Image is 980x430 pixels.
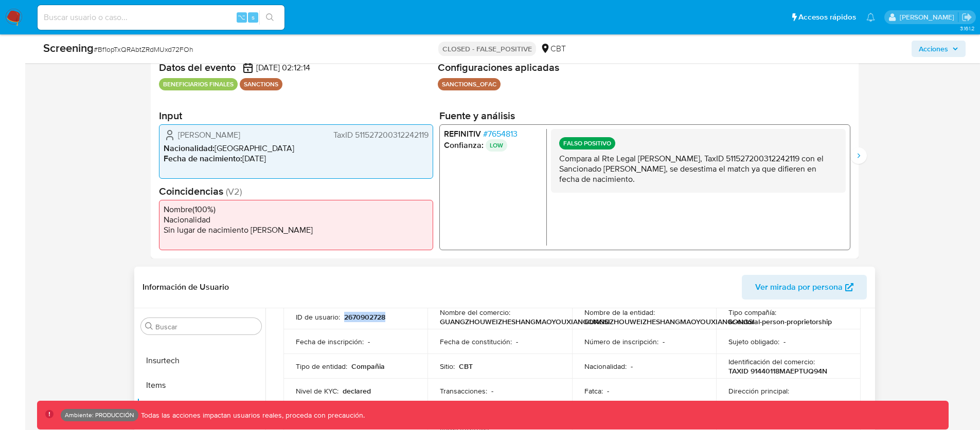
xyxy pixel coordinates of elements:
[138,410,365,420] p: Todas las acciones impactan usuarios reales, proceda con precaución.
[137,348,265,373] button: Insurtech
[912,41,966,57] button: Acciones
[368,337,370,346] p: -
[43,40,94,56] b: Screening
[252,12,255,22] span: s
[742,275,867,300] button: Ver mirada por persona
[351,362,385,371] p: Compañia
[491,386,493,396] p: -
[728,317,832,326] p: llc-natural-person-proprietorship
[94,44,193,54] span: # Bf1opTxQRAbtZRdMUxd72FOh
[440,337,512,346] p: Fecha de constitución :
[440,308,510,317] p: Nombre del comercio :
[584,362,627,371] p: Nacionalidad :
[755,275,843,300] span: Ver mirada por persona
[540,43,566,54] div: CBT
[798,12,856,23] span: Accesos rápidos
[607,386,609,396] p: -
[259,10,280,25] button: search-icon
[516,337,518,346] p: -
[296,386,338,396] p: Nivel de KYC :
[145,322,153,330] button: Buscar
[296,312,340,322] p: ID de usuario :
[728,357,815,366] p: Identificación del comercio :
[631,362,633,371] p: -
[459,362,473,371] p: CBT
[296,337,364,346] p: Fecha de inscripción :
[728,366,827,376] p: TAXID 91440118MAEPTUQ94N
[584,337,658,346] p: Número de inscripción :
[783,337,786,346] p: -
[137,398,265,422] button: KYC
[584,308,655,317] p: Nombre de la entidad :
[900,12,958,22] p: marcoezequiel.morales@mercadolibre.com
[438,42,536,56] p: CLOSED - FALSE_POSITIVE
[919,41,948,57] span: Acciones
[142,282,229,292] h1: Información de Usuario
[343,386,371,396] p: declared
[137,373,265,398] button: Items
[728,308,776,317] p: Tipo compañía :
[344,312,385,322] p: 2670902728
[296,362,347,371] p: Tipo de entidad :
[155,322,257,331] input: Buscar
[728,337,779,346] p: Sujeto obligado :
[584,386,603,396] p: Fatca :
[961,12,972,23] a: Salir
[38,11,284,24] input: Buscar usuario o caso...
[663,337,665,346] p: -
[65,413,134,417] p: Ambiente: PRODUCCIÓN
[440,317,610,326] p: GUANGZHOUWEIZHESHANGMAOYOUXIANGONGSI
[440,386,487,396] p: Transacciones :
[238,12,245,22] span: ⌥
[584,317,755,326] p: GUANGZHOUWEIZHESHANGMAOYOUXIANGONGSI
[728,386,789,396] p: Dirección principal :
[440,362,455,371] p: Sitio :
[960,24,975,32] span: 3.161.2
[866,13,875,22] a: Notificaciones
